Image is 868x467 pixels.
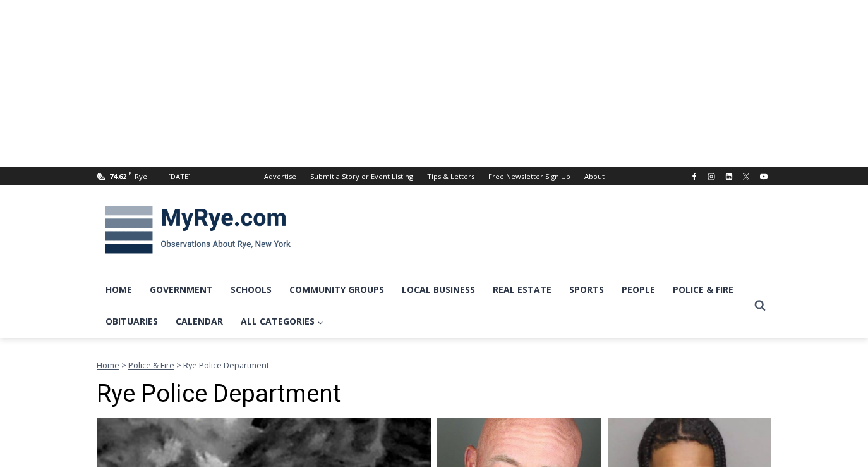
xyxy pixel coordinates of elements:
a: Sports [560,274,613,306]
a: Government [141,274,222,306]
span: > [176,359,181,371]
span: 74.62 [109,171,126,181]
img: MyRye.com [97,197,299,263]
a: People [613,274,664,306]
a: Facebook [687,169,702,184]
nav: Primary Navigation [97,274,749,338]
a: Home [97,274,141,306]
div: Rye [135,171,147,182]
a: X [738,169,754,184]
a: Schools [222,274,280,306]
a: About [577,167,612,185]
a: Home [97,359,119,371]
button: View Search Form [749,294,771,317]
a: Calendar [167,306,232,337]
span: Rye Police Department [183,359,269,371]
nav: Secondary Navigation [257,167,612,185]
a: All Categories [232,306,332,337]
a: Police & Fire [664,274,742,306]
span: F [128,170,131,177]
a: Advertise [257,167,303,185]
h1: Rye Police Department [97,380,771,409]
a: Tips & Letters [420,167,481,185]
a: Local Business [393,274,484,306]
a: Community Groups [280,274,393,306]
a: Free Newsletter Sign Up [481,167,577,185]
a: Instagram [704,169,719,184]
span: > [121,359,126,371]
a: YouTube [756,169,771,184]
a: Submit a Story or Event Listing [303,167,420,185]
div: [DATE] [168,171,191,182]
a: Linkedin [721,169,737,184]
nav: Breadcrumbs [97,359,771,371]
a: Obituaries [97,306,167,337]
a: Police & Fire [128,359,174,371]
span: All Categories [241,314,323,328]
a: Real Estate [484,274,560,306]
